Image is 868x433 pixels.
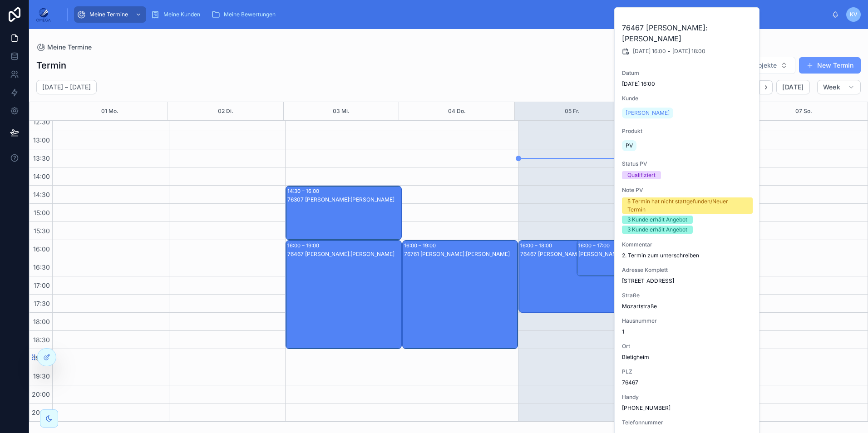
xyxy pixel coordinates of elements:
[672,48,705,55] span: [DATE] 18:00
[42,83,91,92] h2: [DATE] – [DATE]
[403,241,518,349] div: 16:00 – 19:0076761 [PERSON_NAME]:[PERSON_NAME]
[622,303,753,310] span: Mozartstraße
[286,186,401,240] div: 14:30 – 16:0076307 [PERSON_NAME]:[PERSON_NAME]
[31,209,52,216] span: 15:00
[622,419,753,426] span: Telefonnummer
[776,80,809,94] button: [DATE]
[36,43,92,52] a: Meine Termine
[74,6,146,23] a: Meine Termine
[578,241,612,250] div: 16:00 – 17:00
[622,241,753,248] span: Kommentar
[30,408,52,416] span: 20:30
[782,83,804,91] span: [DATE]
[577,241,634,276] div: 16:00 – 17:00[PERSON_NAME]:
[752,61,777,70] span: Projekte
[47,43,92,52] span: Meine Termine
[520,251,616,258] div: 76467 [PERSON_NAME]:[PERSON_NAME]
[850,11,858,18] span: KV
[627,226,687,234] div: 3 Kunde erhält Angebot
[333,102,350,120] button: 03 Mi.
[627,197,747,214] div: 5 Termin hat nicht stattgefunden/Neuer Termin
[817,80,861,94] button: Week
[31,172,52,180] span: 14:00
[622,317,753,325] span: Hausnummer
[622,328,753,335] span: 1
[622,95,753,102] span: Kunde
[448,102,466,120] button: 04 Do.
[622,266,753,274] span: Adresse Komplett
[565,102,580,120] button: 05 Fr.
[622,252,753,259] span: 2. Termin zum unterschreiben
[287,241,321,250] div: 16:00 – 19:00
[622,354,753,361] span: Bietigheim
[404,251,518,258] div: 76761 [PERSON_NAME]:[PERSON_NAME]
[627,171,656,179] div: Qualifiziert
[31,300,52,307] span: 17:30
[622,80,753,88] span: [DATE] 16:00
[622,69,753,77] span: Datum
[622,160,753,167] span: Status PV
[31,118,52,126] span: 12:30
[31,318,52,325] span: 18:00
[224,11,276,18] span: Meine Bewertungen
[627,216,687,224] div: 3 Kunde erhält Angebot
[101,102,118,120] button: 01 Mo.
[31,154,52,162] span: 13:30
[622,379,753,386] span: 76467
[31,191,52,198] span: 14:30
[163,11,200,18] span: Meine Kunden
[622,404,753,412] span: [PHONE_NUMBER]
[799,57,861,74] button: New Termin
[31,136,52,144] span: 13:00
[622,128,753,135] span: Produkt
[519,241,616,312] div: 16:00 – 18:0076467 [PERSON_NAME]:[PERSON_NAME]
[760,80,773,94] button: Next
[633,48,666,55] span: [DATE] 16:00
[58,5,832,25] div: scrollable content
[148,6,207,23] a: Meine Kunden
[287,187,321,196] div: 14:30 – 16:00
[626,142,633,149] span: PV
[520,241,554,250] div: 16:00 – 18:00
[31,263,52,271] span: 16:30
[823,83,840,91] span: Week
[31,372,52,380] span: 19:30
[622,22,753,44] h2: 76467 [PERSON_NAME]:[PERSON_NAME]
[208,6,282,23] a: Meine Bewertungen
[30,390,52,398] span: 20:00
[218,102,233,120] button: 02 Di.
[286,241,401,349] div: 16:00 – 19:0076467 [PERSON_NAME]:[PERSON_NAME]
[31,281,52,289] span: 17:00
[31,245,52,253] span: 16:00
[622,187,753,194] span: Note PV
[622,368,753,375] span: PLZ
[622,277,753,285] span: [STREET_ADDRESS]
[668,48,671,55] span: -
[795,102,812,120] button: 07 So.
[578,251,634,258] div: [PERSON_NAME]:
[36,59,66,72] h1: Termin
[622,343,753,350] span: Ort
[744,57,795,74] button: Select Button
[622,108,673,118] a: [PERSON_NAME]
[31,336,52,344] span: 18:30
[31,227,52,235] span: 15:30
[36,7,51,22] img: App logo
[626,109,670,117] span: [PERSON_NAME]
[622,292,753,299] span: Straße
[404,241,438,250] div: 16:00 – 19:00
[287,196,401,203] div: 76307 [PERSON_NAME]:[PERSON_NAME]
[287,251,401,258] div: 76467 [PERSON_NAME]:[PERSON_NAME]
[622,394,753,401] span: Handy
[89,11,128,18] span: Meine Termine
